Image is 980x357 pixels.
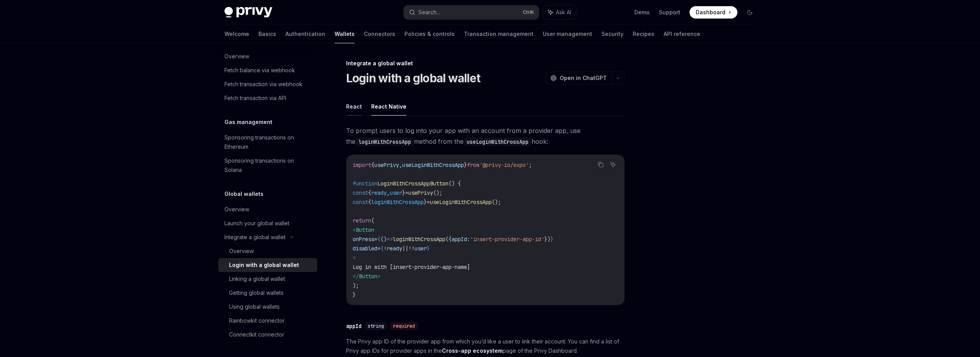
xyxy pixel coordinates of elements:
[529,161,532,168] span: ;
[218,258,317,272] a: Login with a global wallet
[550,236,554,243] span: }
[371,97,406,116] button: React Native
[479,161,529,168] span: '@privy-io/expo'
[467,161,479,168] span: from
[427,245,430,252] span: }
[408,189,433,196] span: usePrivy
[368,199,371,206] span: {
[335,25,355,43] a: Wallets
[690,6,737,19] a: Dashboard
[414,245,427,252] span: user
[418,8,440,17] div: Search...
[353,161,371,168] span: import
[696,8,725,16] span: Dashboard
[218,49,317,63] a: Overview
[353,226,356,233] span: <
[224,25,249,43] a: Welcome
[442,347,503,354] strong: Cross-app ecosystem
[492,199,501,206] span: ();
[218,154,317,177] a: Sponsoring transactions on Solana
[464,161,467,168] span: }
[377,273,380,280] span: >
[387,236,393,243] span: =>
[224,189,263,199] h5: Global wallets
[224,205,249,214] div: Overview
[346,125,625,147] span: To prompt users to log into your app with an account from a provider app, use the method from the...
[430,199,492,206] span: useLoginWithCrossApp
[356,226,374,233] span: Button
[229,274,285,284] div: Linking a global wallet
[399,161,402,168] span: ,
[424,199,427,206] span: }
[408,245,414,252] span: !!
[744,6,756,19] button: Toggle dark mode
[374,236,377,243] span: =
[353,199,368,206] span: const
[353,245,377,252] span: disabled
[218,91,317,105] a: Fetch transaction via API
[346,322,362,330] div: appId
[634,8,650,16] a: Demo
[224,219,289,228] div: Launch your global wallet
[390,322,418,330] div: required
[224,93,286,103] div: Fetch transaction via API
[224,52,249,61] div: Overview
[229,330,284,339] div: Connectkit connector
[218,286,317,300] a: Getting global wallets
[224,117,272,127] h5: Gas management
[601,25,623,43] a: Security
[346,59,625,67] div: Integrate a global wallet
[445,236,452,243] span: ({
[544,236,550,243] span: })
[464,25,533,43] a: Transaction management
[218,216,317,230] a: Launch your global wallet
[285,25,325,43] a: Authentication
[433,189,442,196] span: ();
[359,273,377,280] span: Button
[608,160,618,170] button: Ask AI
[560,74,607,82] span: Open in ChatGPT
[353,254,356,261] span: >
[402,189,405,196] span: }
[404,25,455,43] a: Policies & controls
[353,273,359,280] span: </
[368,189,371,196] span: {
[218,314,317,328] a: Rainbowkit connector
[218,272,317,286] a: Linking a global wallet
[353,263,470,270] span: Log in with [insert-provider-app-name]
[405,189,408,196] span: =
[229,260,299,270] div: Login with a global wallet
[371,199,424,206] span: loginWithCrossApp
[387,245,402,252] span: ready
[664,25,700,43] a: API reference
[229,302,280,311] div: Using global wallets
[545,71,611,85] button: Open in ChatGPT
[346,97,362,116] button: React
[377,236,380,243] span: {
[387,189,390,196] span: ,
[633,25,654,43] a: Recipes
[543,25,592,43] a: User management
[393,236,445,243] span: loginWithCrossApp
[353,180,377,187] span: function
[380,245,384,252] span: {
[380,236,387,243] span: ()
[596,160,606,170] button: Copy the contents from the code block
[464,138,532,146] code: useLoginWithCrossApp
[224,80,302,89] div: Fetch transaction via webhook
[258,25,276,43] a: Basics
[353,189,368,196] span: const
[224,7,272,18] img: dark logo
[427,199,430,206] span: =
[452,236,470,243] span: appId:
[218,77,317,91] a: Fetch transaction via webhook
[402,245,408,252] span: ||
[346,337,625,355] span: The Privy app ID of the provider app from which you’d like a user to link their account. You can ...
[218,244,317,258] a: Overview
[377,180,448,187] span: LoginWithCrossAppButton
[371,189,387,196] span: ready
[390,189,402,196] span: user
[224,66,295,75] div: Fetch balance via webhook
[353,217,371,224] span: return
[556,8,571,16] span: Ask AI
